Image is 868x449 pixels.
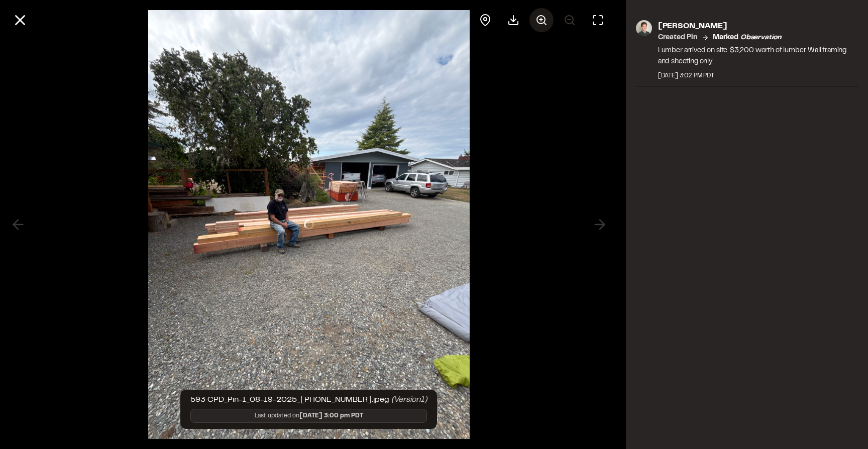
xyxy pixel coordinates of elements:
em: observation [740,35,782,41]
button: Close modal [8,8,32,32]
img: photo [636,20,652,36]
p: Lumber arrived on site. $3,200 worth of lumber. Wall framing and sheeting only. [658,45,858,67]
p: Created Pin [658,32,698,43]
p: [PERSON_NAME] [658,20,858,32]
button: Toggle Fullscreen [586,8,610,32]
div: [DATE] 3:02 PM PDT [658,71,858,80]
div: View pin on map [473,8,497,32]
p: Marked [713,32,782,43]
button: Zoom in [529,8,554,32]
